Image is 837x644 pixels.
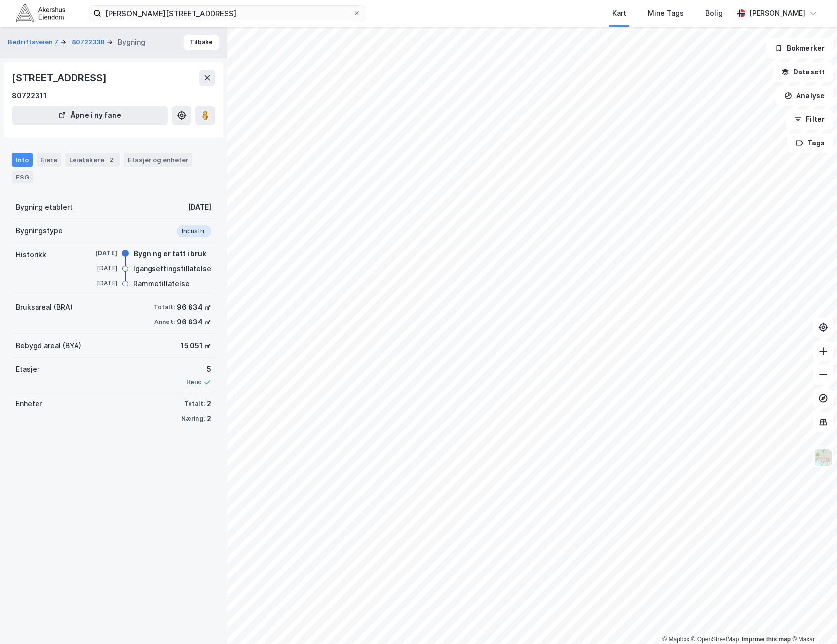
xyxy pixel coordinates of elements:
[207,413,211,425] div: 2
[12,70,109,86] div: [STREET_ADDRESS]
[78,249,117,258] div: [DATE]
[787,133,833,153] button: Tags
[133,278,190,289] div: Rammetillatelse
[16,225,63,237] div: Bygningstype
[207,398,211,410] div: 2
[788,597,837,644] iframe: Chat Widget
[691,636,739,643] a: OpenStreetMap
[742,636,791,643] a: Improve this map
[188,201,211,213] div: [DATE]
[16,363,39,375] div: Etasjer
[749,7,805,19] div: [PERSON_NAME]
[154,303,175,311] div: Totalt:
[12,90,47,102] div: 80722311
[186,363,211,375] div: 5
[154,318,175,326] div: Annet:
[16,201,73,213] div: Bygning etablert
[37,153,61,167] div: Eiere
[177,301,211,313] div: 96 834 ㎡
[78,264,117,273] div: [DATE]
[184,400,205,408] div: Totalt:
[648,7,684,19] div: Mine Tags
[16,301,73,313] div: Bruksareal (BRA)
[662,636,689,643] a: Mapbox
[612,7,626,19] div: Kart
[705,7,723,19] div: Bolig
[12,153,33,167] div: Info
[16,340,81,352] div: Bebygd areal (BYA)
[133,263,211,275] div: Igangsettingstillatelse
[65,153,120,167] div: Leietakere
[786,109,833,129] button: Filter
[12,171,33,183] div: ESG
[177,316,211,328] div: 96 834 ㎡
[181,415,205,423] div: Næring:
[16,249,46,261] div: Historikk
[776,86,833,106] button: Analyse
[78,279,117,287] div: [DATE]
[72,37,107,47] button: 80722338
[766,38,833,58] button: Bokmerker
[101,6,353,21] input: Søk på adresse, matrikkel, gårdeiere, leietakere eller personer
[186,378,201,386] div: Heis:
[128,155,189,164] div: Etasjer og enheter
[8,37,60,47] button: Bedriftsveien 7
[788,597,837,644] div: Kontrollprogram for chat
[106,155,116,165] div: 2
[181,340,211,352] div: 15 051 ㎡
[12,106,168,125] button: Åpne i ny fane
[814,448,833,467] img: Z
[16,398,42,410] div: Enheter
[184,35,219,50] button: Tilbake
[16,4,65,22] img: akershus-eiendom-logo.9091f326c980b4bce74ccdd9f866810c.svg
[118,36,145,48] div: Bygning
[134,248,206,260] div: Bygning er tatt i bruk
[773,62,833,82] button: Datasett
